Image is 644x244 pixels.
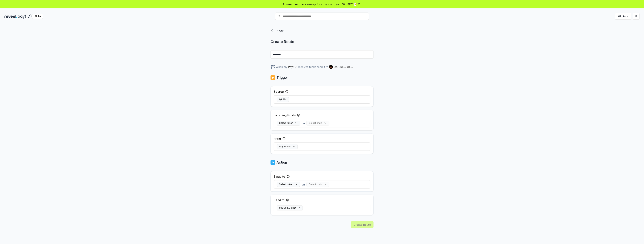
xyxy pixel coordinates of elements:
[615,13,631,20] button: 0Points
[271,75,275,80] img: logo
[277,97,289,102] button: ly9514
[302,121,305,125] span: on
[32,14,43,19] div: Alpha
[277,29,284,33] p: Back
[277,121,300,125] button: Select token
[274,198,285,202] label: Send to
[274,136,281,141] label: From
[271,39,373,44] p: Create Route
[334,65,353,69] span: 0x3C6e...Fd4D .
[4,14,17,19] img: reveel_dark
[277,144,298,149] button: Any Wallet
[271,160,275,165] img: logo
[274,89,284,94] label: Source
[274,113,296,117] label: Incoming Funds
[271,65,373,69] div: When my receives funds send it to
[317,2,357,6] span: for a chance to earn 10 USDT 📝
[277,75,288,80] p: Trigger
[18,14,32,19] img: pay_id
[288,65,297,69] span: Pay(ID)
[277,205,303,210] button: 0x3C6e...Fd4D
[283,2,316,6] span: Answer our quick survey
[302,182,305,186] span: on
[277,160,287,165] p: Action
[274,174,285,179] label: Swap to
[277,182,300,187] button: Select token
